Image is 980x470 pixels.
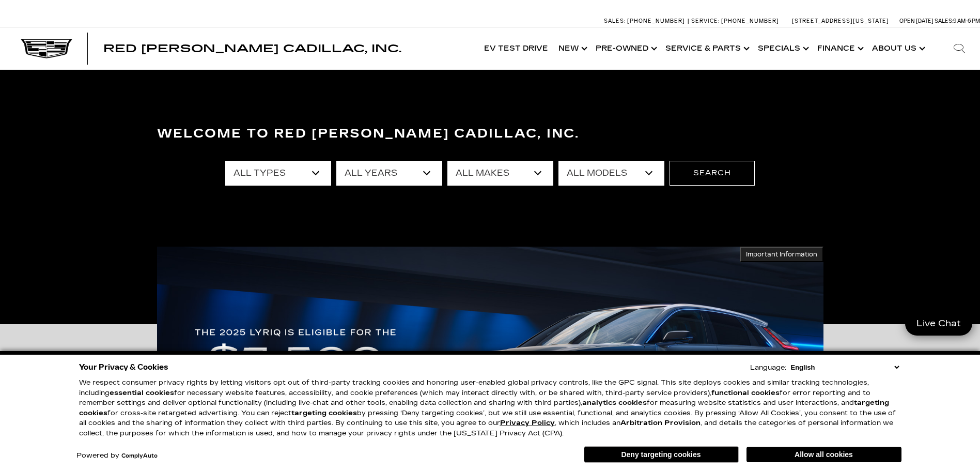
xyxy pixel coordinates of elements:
[103,42,401,55] span: Red [PERSON_NAME] Cadillac, Inc.
[620,419,701,427] strong: Arbitration Provision
[79,360,168,374] span: Your Privacy & Cookies
[604,18,626,24] span: Sales:
[691,18,720,24] span: Service:
[76,452,158,459] div: Powered by
[582,399,647,407] strong: analytics cookies
[905,311,972,336] a: Live Chat
[103,43,401,54] a: Red [PERSON_NAME] Cadillac, Inc.
[157,124,823,144] h3: Welcome to Red [PERSON_NAME] Cadillac, Inc.
[79,378,901,438] p: We respect consumer privacy rights by letting visitors opt out of third-party tracking cookies an...
[867,28,928,69] a: About Us
[911,317,966,329] span: Live Chat
[792,18,889,24] a: [STREET_ADDRESS][US_STATE]
[953,18,980,24] span: 9 AM-6 PM
[670,161,755,186] button: Search
[721,18,779,24] span: [PHONE_NUMBER]
[740,247,823,262] button: Important Information
[627,18,685,24] span: [PHONE_NUMBER]
[291,409,357,417] strong: targeting cookies
[79,399,889,417] strong: targeting cookies
[21,39,72,58] img: Cadillac Dark Logo with Cadillac White Text
[121,453,158,459] a: ComplyAuto
[746,250,817,259] span: Important Information
[553,28,590,69] a: New
[447,161,553,186] select: Filter by make
[746,447,901,462] button: Allow all cookies
[812,28,867,69] a: Finance
[711,389,780,397] strong: functional cookies
[479,28,553,69] a: EV Test Drive
[604,18,688,24] a: Sales: [PHONE_NUMBER]
[336,161,442,186] select: Filter by year
[110,389,174,397] strong: essential cookies
[660,28,753,69] a: Service & Parts
[750,365,786,371] div: Language:
[590,28,660,69] a: Pre-Owned
[558,161,664,186] select: Filter by model
[584,446,739,463] button: Deny targeting cookies
[225,161,331,186] select: Filter by type
[935,18,953,24] span: Sales:
[788,362,901,372] select: Language Select
[939,28,980,69] div: Search
[500,419,555,427] u: Privacy Policy
[688,18,782,24] a: Service: [PHONE_NUMBER]
[753,28,812,69] a: Specials
[899,18,934,24] span: Open [DATE]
